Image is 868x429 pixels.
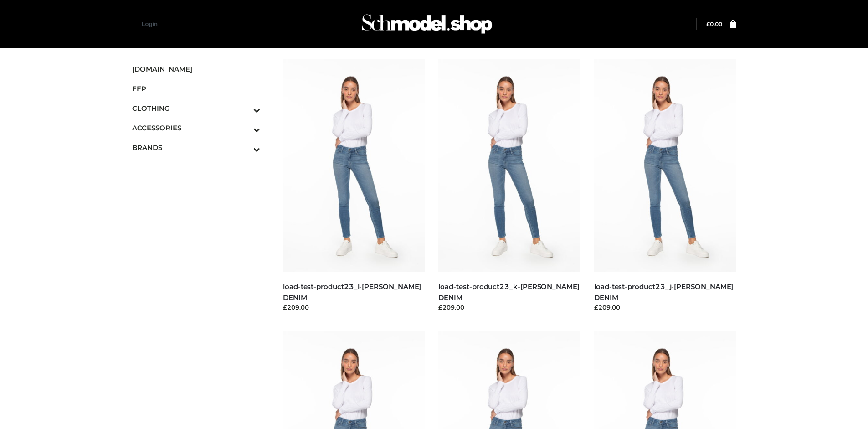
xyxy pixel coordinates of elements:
[132,123,261,133] span: ACCESSORIES
[594,303,736,312] div: £209.00
[283,282,421,301] a: load-test-product23_l-[PERSON_NAME] DENIM
[132,83,261,94] span: FFP
[228,138,260,157] button: Toggle Submenu
[706,21,710,27] span: £
[132,98,261,118] a: CLOTHINGToggle Submenu
[132,79,261,98] a: FFP
[438,303,580,312] div: £209.00
[594,282,733,301] a: load-test-product23_j-[PERSON_NAME] DENIM
[359,6,495,42] img: Schmodel Admin 964
[132,103,261,114] span: CLOTHING
[132,142,261,153] span: BRANDS
[228,98,260,118] button: Toggle Submenu
[132,64,261,74] span: [DOMAIN_NAME]
[132,138,261,157] a: BRANDSToggle Submenu
[132,118,261,138] a: ACCESSORIESToggle Submenu
[132,59,261,79] a: [DOMAIN_NAME]
[706,21,722,27] bdi: 0.00
[283,303,425,312] div: £209.00
[706,21,722,27] a: £0.00
[142,21,158,27] a: Login
[438,282,579,301] a: load-test-product23_k-[PERSON_NAME] DENIM
[228,118,260,138] button: Toggle Submenu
